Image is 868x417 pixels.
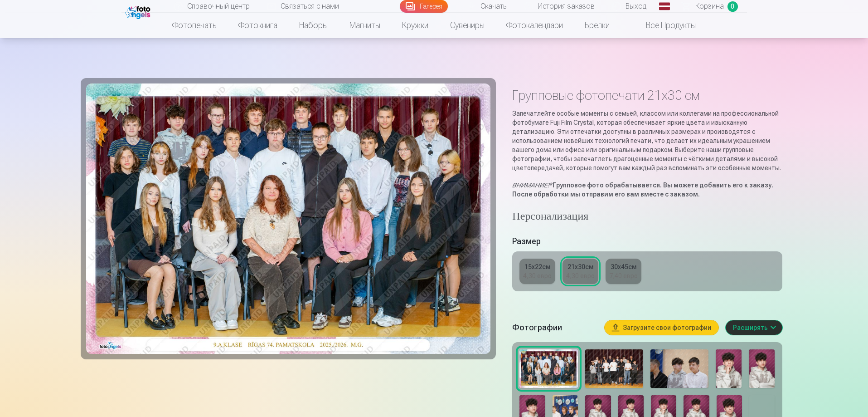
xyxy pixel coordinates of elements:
[623,324,711,331] font: Загрузите свои фотографии
[567,263,594,270] font: 21x30см
[524,263,551,270] font: 15x22см
[281,2,339,10] font: Связаться с нами
[512,236,541,246] font: Размер
[646,20,696,30] font: Все продукты
[609,272,638,280] font: 7,40 евро
[512,182,549,189] font: ВНИМАНИЕ!
[288,13,339,38] a: Наборы
[172,20,217,30] font: Фотопечать
[606,259,641,284] a: 30x45см7,40 евро
[605,320,718,335] button: Загрузите свои фотографии
[439,13,495,38] a: Сувениры
[420,3,442,10] font: Галерея
[238,20,277,30] font: Фотокнига
[611,263,637,270] font: 30x45см
[585,20,610,30] font: Брелки
[506,20,563,30] font: Фотокалендари
[523,272,552,280] font: 4,30 евро
[566,272,595,280] font: 4,30 евро
[339,13,391,38] a: Магниты
[495,13,574,38] a: Фотокалендари
[626,2,646,10] font: Выход
[450,20,485,30] font: Сувениры
[125,4,153,19] img: /fa1
[512,182,773,198] font: Групповое фото обрабатывается. Вы можете добавить его к заказу. После обработки мы отправим его в...
[538,2,595,10] font: История заказов
[349,20,380,30] font: Магниты
[512,110,781,172] font: Запечатлейте особые моменты с семьёй, классом или коллегами на профессиональной фотобумаге Fuji F...
[733,324,768,331] font: Расширять
[512,323,562,332] font: Фотографии
[391,13,439,38] a: Кружки
[512,211,588,222] font: Персонализация
[161,13,228,38] a: Фотопечать
[512,87,700,103] font: Групповые фотопечати 21x30 см
[402,20,428,30] font: Кружки
[519,259,555,284] a: 15x22см4,30 евро
[621,13,707,38] a: Все продукты
[726,320,782,335] button: Расширять
[228,13,288,38] a: Фотокнига
[574,13,621,38] a: Брелки
[563,259,598,284] a: 21x30см4,30 евро
[480,2,507,10] font: Скачать
[299,20,328,30] font: Наборы
[695,2,724,10] font: Корзина
[187,2,250,10] font: Справочный центр
[731,3,734,10] font: 0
